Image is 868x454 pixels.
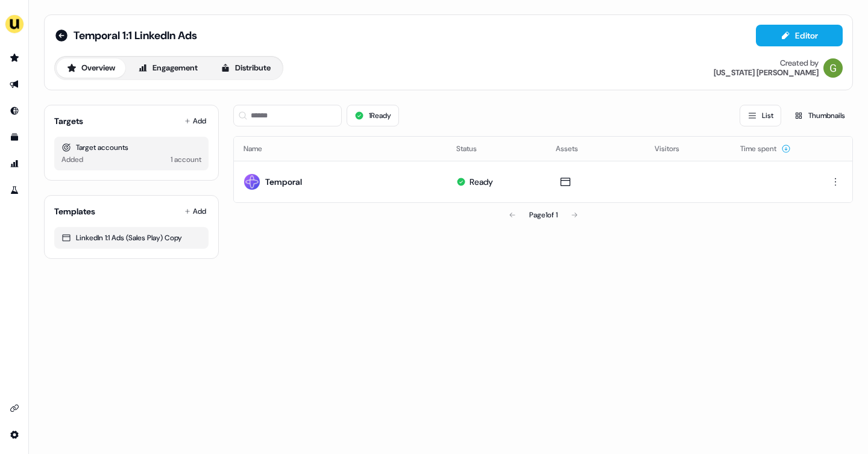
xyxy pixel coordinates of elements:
[61,154,83,166] div: Added
[54,115,83,127] div: Targets
[740,105,781,126] button: List
[756,25,843,46] button: Editor
[714,68,819,78] div: [US_STATE] [PERSON_NAME]
[5,181,24,200] a: Go to experiments
[823,58,843,78] img: Georgia
[780,58,819,68] div: Created by
[265,176,302,188] div: Temporal
[182,203,209,220] button: Add
[61,232,201,244] div: LinkedIn 1:1 Ads (Sales Play) Copy
[5,48,24,67] a: Go to prospects
[655,138,694,160] button: Visitors
[786,105,853,126] button: Thumbnails
[546,137,646,161] th: Assets
[740,138,791,160] button: Time spent
[54,205,95,217] div: Templates
[61,141,201,154] div: Target accounts
[5,425,24,444] a: Go to integrations
[128,58,208,78] button: Engagement
[456,138,491,160] button: Status
[470,176,493,188] div: Ready
[74,28,197,43] span: Temporal 1:1 LinkedIn Ads
[210,58,281,78] button: Distribute
[244,138,277,160] button: Name
[5,75,24,94] a: Go to outbound experience
[5,128,24,147] a: Go to templates
[5,154,24,173] a: Go to attribution
[347,105,399,126] button: 1Ready
[5,399,24,418] a: Go to integrations
[182,113,209,129] button: Add
[756,31,843,43] a: Editor
[171,154,201,166] div: 1 account
[57,58,125,78] button: Overview
[5,101,24,120] a: Go to Inbound
[529,209,558,221] div: Page 1 of 1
